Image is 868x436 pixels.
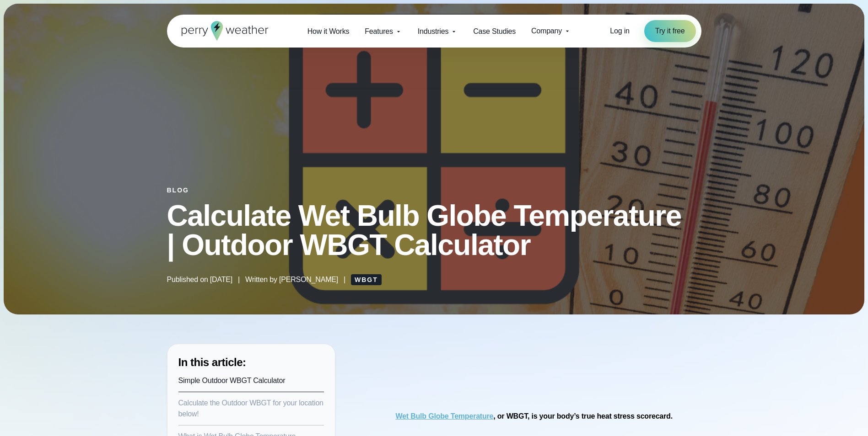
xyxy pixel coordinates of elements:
span: Features [365,26,393,37]
span: Written by [PERSON_NAME] [245,274,338,285]
strong: , or WBGT, is your body’s true heat stress scorecard. [396,412,673,420]
h1: Calculate Wet Bulb Globe Temperature | Outdoor WBGT Calculator [167,201,701,260]
h3: In this article: [178,355,324,370]
a: Try it free [644,20,696,42]
span: | [238,274,240,285]
a: Log in [610,26,629,37]
span: | [344,274,345,285]
a: WBGT [351,274,382,285]
span: Case Studies [473,26,516,37]
span: Company [531,26,562,37]
a: Simple Outdoor WBGT Calculator [178,377,286,384]
a: Wet Bulb Globe Temperature [396,412,494,420]
a: How it Works [300,22,357,41]
span: Industries [418,26,448,37]
span: How it Works [307,26,350,37]
iframe: WBGT Explained: Listen as we break down all you need to know about WBGT Video [422,344,674,382]
span: Try it free [655,26,685,37]
span: Log in [610,27,629,35]
a: Calculate the Outdoor WBGT for your location below! [178,399,323,418]
div: Blog [167,186,701,194]
span: Published on [DATE] [167,274,233,285]
a: Case Studies [465,22,523,41]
